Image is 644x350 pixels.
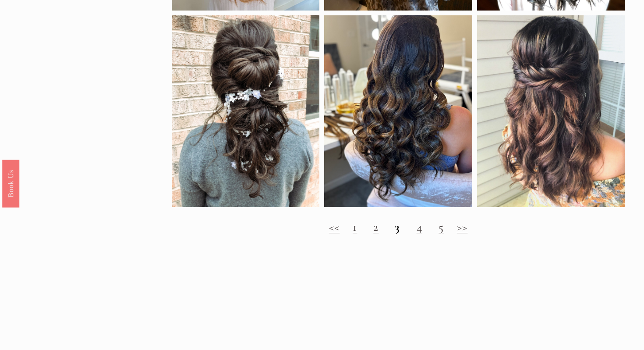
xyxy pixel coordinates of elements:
a: Book Us [2,160,19,207]
a: 5 [439,220,444,234]
strong: 3 [395,220,400,234]
a: >> [457,220,468,234]
a: 1 [353,220,357,234]
a: << [329,220,340,234]
a: 4 [417,220,422,234]
a: 2 [373,220,379,234]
